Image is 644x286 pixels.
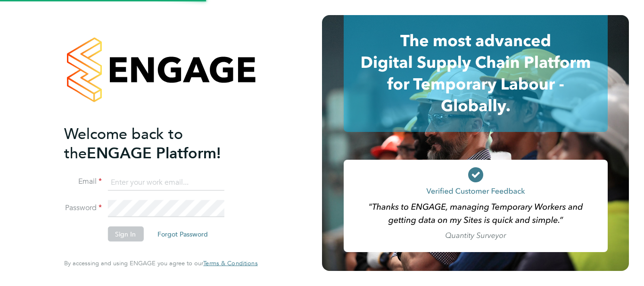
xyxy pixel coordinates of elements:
[203,259,257,267] span: Terms & Conditions
[64,124,183,162] span: Welcome back to the
[64,124,248,163] h2: ENGAGE Platform!
[150,227,215,242] button: Forgot Password
[64,203,102,213] label: Password
[64,259,257,267] span: By accessing and using ENGAGE you agree to our
[107,227,143,242] button: Sign In
[107,174,224,191] input: Enter your work email...
[64,177,102,187] label: Email
[203,260,257,267] a: Terms & Conditions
